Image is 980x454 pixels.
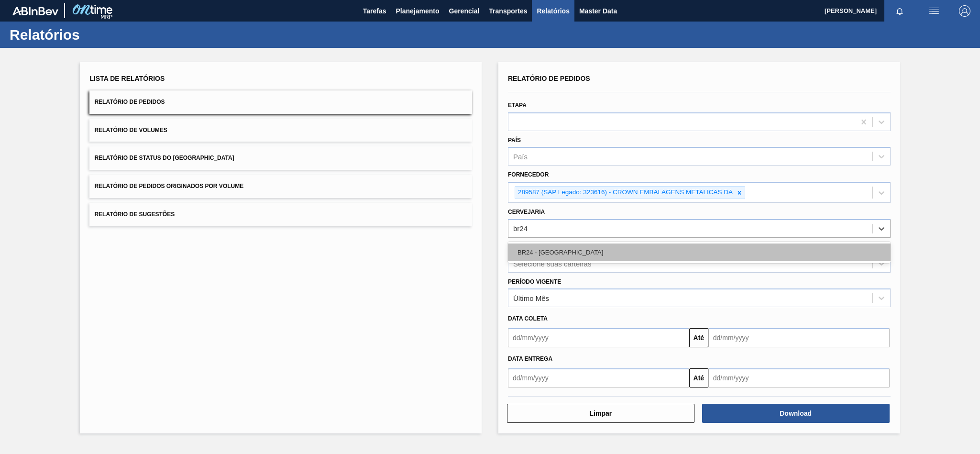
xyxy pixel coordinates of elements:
[89,75,165,82] span: Lista de Relatórios
[396,5,439,17] span: Planejamento
[89,146,472,170] button: Relatório de Status do [GEOGRAPHIC_DATA]
[508,315,548,322] span: Data coleta
[689,328,708,347] button: Até
[94,127,167,133] span: Relatório de Volumes
[449,5,480,17] span: Gerencial
[959,5,970,17] img: Logout
[513,259,591,267] div: Selecione suas carteiras
[928,5,940,17] img: userActions
[89,90,472,114] button: Relatório de Pedidos
[94,99,165,105] span: Relatório de Pedidos
[689,368,708,388] button: Até
[508,171,549,178] label: Fornecedor
[508,355,552,362] span: Data Entrega
[89,203,472,226] button: Relatório de Sugestões
[94,183,243,189] span: Relatório de Pedidos Originados por Volume
[10,29,179,40] h1: Relatórios
[89,119,472,142] button: Relatório de Volumes
[12,7,58,15] img: TNhmsLtSVTkK8tSr43FrP2fwEKptu5GPRR3wAAAABJRU5ErkJggg==
[508,102,527,109] label: Etapa
[513,294,549,302] div: Último Mês
[508,244,891,261] div: BR24 - [GEOGRAPHIC_DATA]
[515,187,734,199] div: 289587 (SAP Legado: 323616) - CROWN EMBALAGENS METALICAS DA
[702,404,890,423] button: Download
[508,368,689,388] input: dd/mm/yyyy
[489,5,527,17] span: Transportes
[89,175,472,198] button: Relatório de Pedidos Originados por Volume
[708,328,890,347] input: dd/mm/yyyy
[508,137,521,144] label: País
[507,404,694,423] button: Limpar
[884,4,915,18] button: Notificações
[94,211,175,218] span: Relatório de Sugestões
[363,5,386,17] span: Tarefas
[579,5,617,17] span: Master Data
[94,155,234,161] span: Relatório de Status do [GEOGRAPHIC_DATA]
[508,328,689,347] input: dd/mm/yyyy
[708,368,890,388] input: dd/mm/yyyy
[537,5,569,17] span: Relatórios
[508,278,561,285] label: Período Vigente
[508,75,590,82] span: Relatório de Pedidos
[508,209,545,215] label: Cervejaria
[513,153,528,161] div: País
